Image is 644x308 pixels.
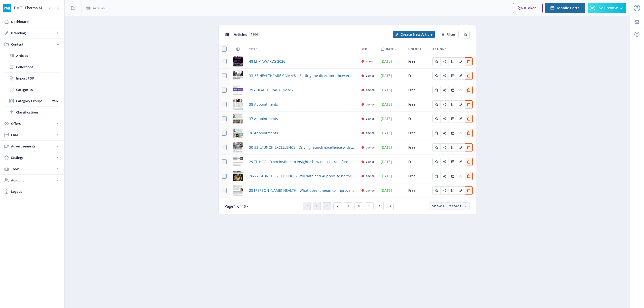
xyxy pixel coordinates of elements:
img: 295741.jpg [233,171,243,181]
td: Free [405,183,429,198]
a: Edit page [457,73,465,78]
td: [DATE] [378,69,405,83]
div: 20/100 [366,101,375,107]
a: Edit page [449,102,457,106]
a: 37 Appointments [249,116,278,122]
a: Edit page [465,87,473,92]
span: 3 [347,204,349,208]
img: 295748.jpg [233,85,243,95]
td: [DATE] [378,112,405,126]
a: Edit page [457,102,465,106]
a: 28 [PERSON_NAME] HEALTH - What does it mean to improve outcomes for patients with chronic [249,187,355,194]
span: Dashboard [11,19,60,24]
a: Edit page [457,159,465,164]
a: Edit page [465,173,473,178]
span: Unlock [408,46,421,52]
span: Live Preview [596,6,618,10]
td: Free [405,112,429,126]
span: 29 TL HCG - From instinct to insights: how data is transforming medical communications [249,159,355,165]
a: Edit page [457,188,465,192]
a: Edit page [449,116,457,121]
td: Free [405,54,429,69]
a: Edit page [449,59,457,63]
a: Edit page [449,145,457,149]
button: Mobile Portal [545,3,585,13]
a: Edit page [449,73,457,78]
a: Edit page [432,145,440,149]
img: 295749.jpg [233,71,243,81]
a: Edit page [432,73,440,78]
span: Branding [11,30,55,35]
a: Edit page [457,87,465,92]
span: Category Groups [16,98,51,103]
span: Articles [234,32,247,37]
td: Free [405,69,429,83]
a: Edit page [440,73,449,78]
button: 2 [333,202,342,210]
a: Edit page [465,59,473,63]
td: [DATE] [378,54,405,69]
a: Categories [5,84,59,95]
span: 1964 [249,32,260,37]
img: 295740.jpg [233,185,243,196]
a: 36 Appointments [249,130,278,136]
a: Edit page [432,159,440,164]
td: [DATE] [378,183,405,198]
a: Edit page [440,116,449,121]
td: [DATE] [378,140,405,155]
a: Collections [5,61,59,72]
button: Filter [438,31,459,38]
div: 20/100 [366,173,375,179]
a: Edit page [465,145,473,149]
a: Edit page [432,116,440,121]
img: 295747.jpg [233,99,243,109]
img: properties.app_icon.png [3,4,11,12]
span: 26-27 LAUNCH EXCELLENCE - Will data and AI prove to be the game-changer that transforms [249,173,355,179]
a: Edit page [432,59,440,63]
span: Actions [432,46,447,52]
a: Category GroupsWeb [5,95,59,106]
a: Articles [5,50,59,61]
a: Edit page [457,145,465,149]
td: [DATE] [378,83,405,97]
span: Create New Article [400,32,432,36]
button: 3 [344,202,352,210]
button: Show 10 Records [429,202,470,210]
a: Edit page [440,102,449,106]
span: Settings [11,155,55,160]
span: Content [11,42,55,47]
span: 2 [337,204,339,208]
div: PME - Pharma Market [GEOGRAPHIC_DATA] [14,3,45,14]
button: Live Preview [588,3,626,13]
span: Articles [93,6,105,11]
a: 30-32 LAUNCH EXCELLENCE - Driving launch excellence with agile transformation [249,144,355,150]
span: Articles [16,53,59,58]
span: Date [386,46,394,52]
a: Edit page [457,130,465,135]
div: 20/100 [366,73,375,79]
a: Edit page [449,87,457,92]
span: 33-35 HEALTHCARE COMMS – Setting the direction – how exemplary brand teams brief their agency partn [249,73,355,79]
span: Logout [11,189,60,194]
div: 20/100 [366,144,375,150]
a: Import PDF [5,73,59,84]
a: Edit page [440,188,449,192]
a: Edit page [440,87,449,92]
span: Mobile Portal [557,6,581,10]
a: Edit page [432,130,440,135]
td: Free [405,169,429,183]
span: Account [11,178,55,183]
a: Edit page [465,102,473,106]
td: Free [405,126,429,140]
span: Import PDF [16,76,59,81]
a: 48 EHP AWARDS 2026 [249,58,285,64]
span: Tools [11,166,55,171]
td: Free [405,155,429,169]
span: SEO [361,46,368,52]
td: Free [405,97,429,112]
div: 20/100 [366,87,375,93]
